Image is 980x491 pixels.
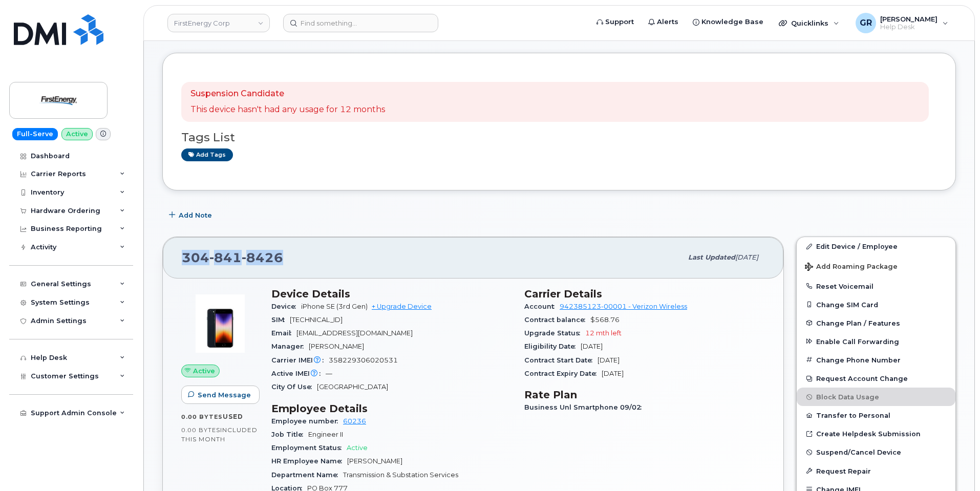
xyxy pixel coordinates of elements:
[189,293,251,354] img: image20231002-3703462-1angbar.jpeg
[181,413,223,420] span: 0.00 Bytes
[179,210,212,220] span: Add Note
[848,13,955,33] div: Gabriel Rains
[271,402,512,415] h3: Employee Details
[791,19,828,27] span: Quicklinks
[308,431,343,438] span: Engineer II
[329,356,398,364] span: 358229306020531
[162,206,221,224] button: Add Note
[797,351,955,369] button: Change Phone Number
[347,457,402,465] span: [PERSON_NAME]
[181,148,233,161] a: Add tags
[524,403,647,411] span: Business Unl Smartphone 09/02
[524,303,560,310] span: Account
[271,288,512,300] h3: Device Details
[271,329,296,337] span: Email
[880,15,938,23] span: [PERSON_NAME]
[686,12,771,32] a: Knowledge Base
[347,444,368,452] span: Active
[816,449,901,456] span: Suspend/Cancel Device
[797,255,955,276] button: Add Roaming Package
[585,329,622,337] span: 12 mth left
[198,390,251,400] span: Send Message
[816,319,900,327] span: Change Plan / Features
[590,316,620,324] span: $568.76
[181,426,258,443] span: included this month
[181,386,260,404] button: Send Message
[190,104,385,116] p: This device hasn't had any usage for 12 months
[271,303,301,310] span: Device
[524,356,598,364] span: Contract Start Date
[701,17,763,27] span: Knowledge Base
[271,444,347,452] span: Employment Status
[271,356,329,364] span: Carrier IMEI
[372,303,432,310] a: + Upgrade Device
[271,457,347,465] span: HR Employee Name
[301,303,368,310] span: iPhone SE (3rd Gen)
[797,295,955,314] button: Change SIM Card
[271,343,309,350] span: Manager
[283,14,438,32] input: Find something...
[797,314,955,332] button: Change Plan / Features
[860,17,872,29] span: GR
[772,13,846,33] div: Quicklinks
[805,263,898,272] span: Add Roaming Package
[271,370,326,377] span: Active IMEI
[524,343,581,350] span: Eligibility Date
[735,253,758,261] span: [DATE]
[343,471,458,479] span: Transmission & Substation Services
[182,250,283,265] span: 304
[657,17,678,27] span: Alerts
[271,383,317,391] span: City Of Use
[797,237,955,255] a: Edit Device / Employee
[797,277,955,295] button: Reset Voicemail
[797,332,955,351] button: Enable Call Forwarding
[271,471,343,479] span: Department Name
[797,462,955,480] button: Request Repair
[524,316,590,324] span: Contract balance
[193,366,215,376] span: Active
[524,288,765,300] h3: Carrier Details
[581,343,603,350] span: [DATE]
[641,12,686,32] a: Alerts
[209,250,242,265] span: 841
[797,388,955,406] button: Block Data Usage
[797,369,955,388] button: Request Account Change
[605,17,634,27] span: Support
[560,303,687,310] a: 942385123-00001 - Verizon Wireless
[271,417,343,425] span: Employee number
[589,12,641,32] a: Support
[524,329,585,337] span: Upgrade Status
[326,370,332,377] span: —
[223,413,243,420] span: used
[271,316,290,324] span: SIM
[181,131,937,144] h3: Tags List
[935,446,972,483] iframe: Messenger Launcher
[880,23,938,31] span: Help Desk
[797,443,955,461] button: Suspend/Cancel Device
[797,424,955,443] a: Create Helpdesk Submission
[296,329,413,337] span: [EMAIL_ADDRESS][DOMAIN_NAME]
[524,370,602,377] span: Contract Expiry Date
[524,389,765,401] h3: Rate Plan
[290,316,343,324] span: [TECHNICAL_ID]
[309,343,364,350] span: [PERSON_NAME]
[242,250,283,265] span: 8426
[167,14,270,32] a: FirstEnergy Corp
[190,88,385,100] p: Suspension Candidate
[598,356,620,364] span: [DATE]
[181,426,220,434] span: 0.00 Bytes
[797,406,955,424] button: Transfer to Personal
[816,337,899,345] span: Enable Call Forwarding
[317,383,388,391] span: [GEOGRAPHIC_DATA]
[343,417,366,425] a: 60236
[688,253,735,261] span: Last updated
[271,431,308,438] span: Job Title
[602,370,624,377] span: [DATE]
